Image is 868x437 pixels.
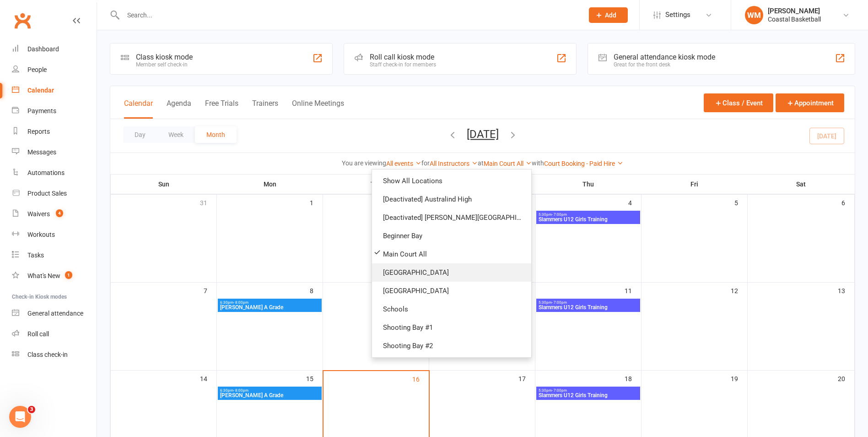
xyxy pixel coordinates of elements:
a: [Deactivated] [PERSON_NAME][GEOGRAPHIC_DATA] [372,208,531,227]
button: Class / Event [704,93,773,112]
span: 5:30pm [538,388,638,393]
a: General attendance kiosk mode [12,303,97,324]
div: 11 [625,283,641,298]
a: Class kiosk mode [12,344,97,365]
span: - 7:00pm [552,213,567,217]
a: Main Court All [484,160,532,167]
div: 17 [518,371,535,386]
strong: at [478,159,484,167]
div: [PERSON_NAME] [768,7,821,15]
span: Slammers U12 Girls Training [538,305,638,310]
a: Shooting Bay #2 [372,337,531,355]
a: [GEOGRAPHIC_DATA] [372,263,531,282]
div: 6 [841,195,854,210]
div: 13 [838,283,854,298]
a: Court Booking - Paid Hire [544,160,623,167]
button: Add [589,7,628,23]
span: Settings [665,5,690,25]
div: Class kiosk mode [136,53,193,61]
th: Mon [217,175,323,194]
th: Sat [748,175,855,194]
div: 1 [310,195,323,210]
span: 3 [28,406,35,413]
a: All events [386,160,421,167]
span: 6:30pm [220,300,320,305]
a: What's New1 [12,266,97,286]
a: Shooting Bay #1 [372,318,531,337]
div: Payments [27,107,56,115]
div: 20 [838,371,854,386]
a: All Instructors [430,160,478,167]
span: 6:30pm [220,388,320,393]
a: Dashboard [12,39,97,60]
div: Reports [27,128,50,135]
a: [Deactivated] Australind High [372,190,531,208]
a: Main Court All [372,245,531,263]
th: Tue [323,175,429,194]
span: [PERSON_NAME] A Grade [220,305,320,310]
div: General attendance kiosk mode [614,53,715,61]
strong: You are viewing [342,159,386,167]
a: Reports [12,121,97,142]
th: Thu [535,175,642,194]
a: Waivers 4 [12,204,97,224]
a: Tasks [12,245,97,266]
div: Waivers [27,210,50,218]
div: Class check-in [27,351,68,358]
button: Agenda [167,99,191,119]
div: Great for the front desk [614,61,715,68]
span: 5:30pm [538,300,638,305]
button: Online Meetings [292,99,344,119]
button: Trainers [252,99,278,119]
div: 4 [628,195,641,210]
a: Roll call [12,324,97,344]
div: Messages [27,148,56,156]
a: People [12,60,97,80]
div: 12 [731,283,747,298]
button: Day [123,126,157,143]
button: Appointment [776,93,844,112]
div: 14 [200,371,216,386]
div: Coastal Basketball [768,15,821,23]
span: Add [605,11,616,19]
a: Messages [12,142,97,163]
span: Slammers U12 Girls Training [538,393,638,398]
div: 8 [310,283,323,298]
div: Automations [27,169,65,176]
button: Week [157,126,195,143]
span: Slammers U12 Girls Training [538,217,638,222]
span: 1 [65,271,72,279]
div: Staff check-in for members [370,61,436,68]
div: 19 [731,371,747,386]
div: Product Sales [27,190,67,197]
button: Month [195,126,237,143]
strong: with [532,159,544,167]
div: Roll call [27,330,49,338]
div: 16 [412,371,429,386]
span: - 8:00pm [233,300,248,305]
th: Sun [111,175,217,194]
a: Schools [372,300,531,318]
div: Workouts [27,231,55,238]
div: 31 [200,195,216,210]
div: What's New [27,272,60,279]
a: Calendar [12,80,97,101]
div: 18 [625,371,641,386]
span: - 7:00pm [552,388,567,393]
div: People [27,66,47,73]
div: 5 [734,195,747,210]
div: Dashboard [27,45,59,53]
div: Member self check-in [136,61,193,68]
button: Free Trials [205,99,238,119]
a: Automations [12,163,97,183]
a: Product Sales [12,183,97,204]
a: Clubworx [11,9,34,32]
input: Search... [120,9,577,22]
span: - 7:00pm [552,300,567,305]
div: 15 [306,371,323,386]
a: Show All Locations [372,172,531,190]
div: General attendance [27,310,83,317]
div: Calendar [27,87,54,94]
th: Fri [642,175,748,194]
a: Beginner Bay [372,227,531,245]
